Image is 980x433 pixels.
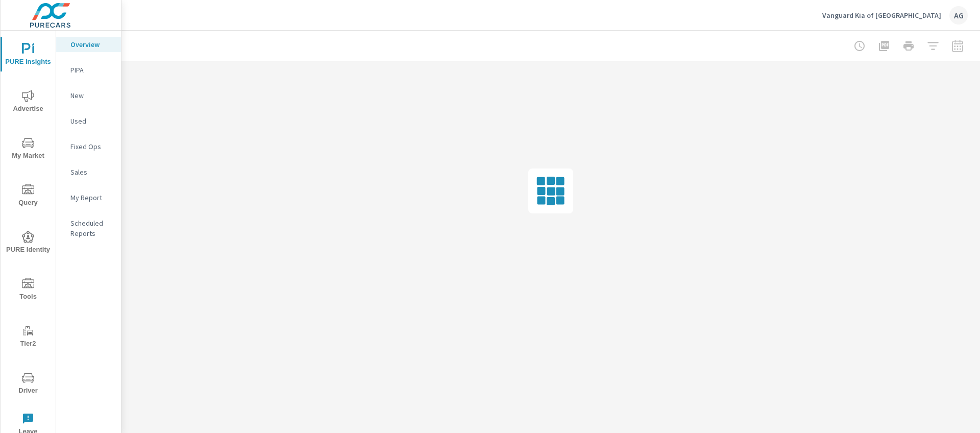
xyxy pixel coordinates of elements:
[56,62,121,78] div: PIPA
[70,65,113,75] p: PIPA
[56,190,121,205] div: My Report
[56,88,121,103] div: New
[4,278,53,303] span: Tools
[56,37,121,52] div: Overview
[70,218,113,238] p: Scheduled Reports
[70,39,113,50] p: Overview
[4,90,53,115] span: Advertise
[70,193,113,203] p: My Report
[822,11,941,20] p: Vanguard Kia of [GEOGRAPHIC_DATA]
[4,137,53,162] span: My Market
[56,215,121,241] div: Scheduled Reports
[56,164,121,180] div: Sales
[70,167,113,177] p: Sales
[70,141,113,152] p: Fixed Ops
[70,116,113,126] p: Used
[4,231,53,256] span: PURE Identity
[56,113,121,129] div: Used
[70,90,113,101] p: New
[949,6,968,25] div: AG
[4,325,53,350] span: Tier2
[4,372,53,397] span: Driver
[56,139,121,154] div: Fixed Ops
[4,43,53,68] span: PURE Insights
[4,184,53,209] span: Query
